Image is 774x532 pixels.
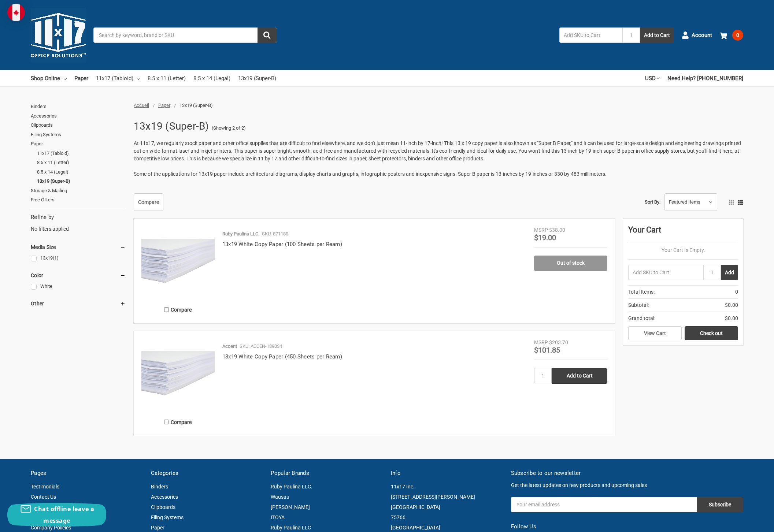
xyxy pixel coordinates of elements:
[628,326,682,340] a: View Cart
[271,525,311,531] a: Ruby Paulina LLC
[534,346,560,354] span: $101.85
[720,26,743,45] a: 0
[193,70,230,86] a: 8.5 x 14 (Legal)
[31,120,126,130] a: Clipboards
[151,514,184,520] a: Filing Systems
[37,158,126,167] a: 8.5 x 11 (Letter)
[559,27,622,43] input: Add SKU to Cart
[31,213,126,222] h5: Refine by
[511,481,743,489] p: Get the latest updates on new products and upcoming sales
[511,522,743,531] h5: Follow Us
[164,420,169,424] input: Compare
[31,299,126,308] h5: Other
[31,282,126,291] a: White
[31,8,86,63] img: 11x17.com
[31,525,71,531] a: Company Policies
[222,353,342,360] a: 13x19 White Copy Paper (450 Sheets per Ream)
[179,103,213,108] span: 13x19 (Super-B)
[151,525,164,531] a: Paper
[222,343,237,350] p: Accent
[31,186,126,196] a: Storage & Mailing
[31,253,126,263] a: 13x19
[534,233,556,242] span: $19.00
[262,230,288,238] p: SKU: 871180
[151,484,168,490] a: Binders
[238,70,276,86] a: 13x19 (Super-B)
[96,70,140,86] a: 11x17 (Tabloid)
[645,70,660,86] a: USD
[222,230,259,238] p: Ruby Paulina LLC.
[34,505,94,525] span: Chat offline leave a message
[37,167,126,177] a: 8.5 x 14 (Legal)
[164,307,169,312] input: Compare
[151,469,263,477] h5: Categories
[158,103,170,108] a: Paper
[692,31,712,40] span: Account
[31,102,126,111] a: Binders
[549,339,568,345] span: $203.70
[685,326,738,340] a: Check out
[628,288,655,296] span: Total Items:
[151,494,178,500] a: Accessories
[552,368,607,384] input: Add to Cart
[31,111,126,121] a: Accessories
[141,304,215,316] label: Compare
[134,193,163,211] a: Compare
[549,227,565,233] span: $38.00
[271,494,289,500] a: Wausau
[31,195,126,205] a: Free Offers
[667,70,743,86] a: Need Help? [PHONE_NUMBER]
[134,117,209,136] h1: 13x19 (Super-B)
[628,224,738,241] div: Your Cart
[141,339,215,412] img: 13x19 White Copy Paper (450 Sheets per Ream)
[271,484,312,490] a: Ruby Paulina LLC.
[721,265,738,280] button: Add
[534,226,548,234] div: MSRP
[391,469,503,477] h5: Info
[534,256,607,271] a: Out of stock
[53,255,59,261] span: (1)
[31,139,126,149] a: Paper
[511,497,697,512] input: Your email address
[134,140,741,161] span: At 11x17, we regularly stock paper and other office supplies that are difficult to find elsewhere...
[511,469,743,477] h5: Subscribe to our newsletter
[682,26,712,45] a: Account
[271,469,383,477] h5: Popular Brands
[148,70,186,86] a: 8.5 x 11 (Letter)
[31,213,126,233] div: No filters applied
[725,301,738,309] span: $0.00
[628,315,655,322] span: Grand total:
[212,124,246,132] span: (Showing 2 of 2)
[141,226,215,300] img: 13x19 White Copy Paper (100 Sheets per Ream)
[31,271,126,280] h5: Color
[37,176,126,186] a: 13x19 (Super-B)
[640,27,674,43] button: Add to Cart
[7,503,106,527] button: Chat offline leave a message
[697,497,743,512] input: Subscribe
[134,103,149,108] a: Accueil
[151,504,175,510] a: Clipboards
[31,484,59,490] a: Testimonials
[628,246,738,254] p: Your Cart Is Empty.
[725,315,738,322] span: $0.00
[37,149,126,158] a: 11x17 (Tabloid)
[74,70,88,86] a: Paper
[222,241,342,248] a: 13x19 White Copy Paper (100 Sheets per Ream)
[31,243,126,252] h5: Media Size
[31,494,56,500] a: Contact Us
[271,514,285,520] a: ITOYA
[31,70,67,86] a: Shop Online
[141,416,215,428] label: Compare
[271,504,310,510] a: [PERSON_NAME]
[628,265,703,280] input: Add SKU to Cart
[134,171,607,177] span: Some of the applications for 13x19 paper include architectural diagrams, display charts and graph...
[645,197,660,208] label: Sort By:
[628,301,649,309] span: Subtotal:
[534,339,548,346] div: MSRP
[31,130,126,139] a: Filing Systems
[31,469,143,477] h5: Pages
